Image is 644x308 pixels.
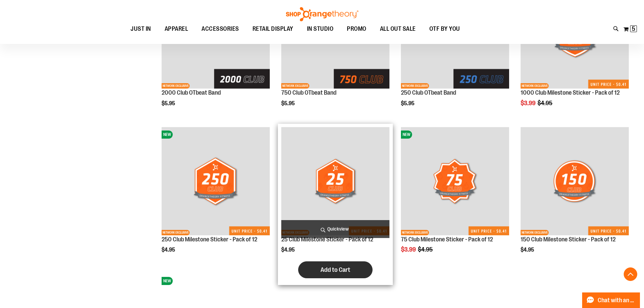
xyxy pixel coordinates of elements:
[298,261,373,278] button: Add to Cart
[401,100,415,106] span: $5.95
[130,21,151,37] span: JUST IN
[582,292,640,308] button: Chat with an Expert
[398,124,512,270] div: product
[165,21,188,37] span: APPAREL
[281,247,296,253] span: $4.95
[521,247,535,253] span: $4.95
[380,21,416,37] span: ALL OUT SALE
[281,89,336,96] a: 750 Club OTbeat Band
[201,21,239,37] span: ACCESSORIES
[158,124,273,270] div: product
[162,230,190,235] span: NETWORK EXCLUSIVE
[162,127,270,236] a: 250 Club Milestone Sticker - Pack of 12NEWNETWORK EXCLUSIVE
[521,127,629,236] a: 150 Club Milestone Sticker - Pack of 12NETWORK EXCLUSIVE
[162,127,270,235] img: 250 Club Milestone Sticker - Pack of 12
[429,21,460,37] span: OTF BY YOU
[538,100,553,106] span: $4.95
[401,89,456,96] a: 250 Club OTbeat Band
[162,277,173,285] span: NEW
[285,7,359,21] img: Shop Orangetheory
[162,89,221,96] a: 2000 Club OTbeat Band
[307,21,334,37] span: IN STUDIO
[418,246,434,253] span: $4.95
[401,127,509,236] a: 75 Club Milestone Sticker - Pack of 12NEWNETWORK EXCLUSIVE
[162,131,173,139] span: NEW
[401,246,417,253] span: $3.99
[598,297,636,304] span: Chat with an Expert
[521,127,629,235] img: 150 Club Milestone Sticker - Pack of 12
[624,267,637,281] button: Back To Top
[401,131,412,139] span: NEW
[281,236,373,243] a: 25 Club Milestone Sticker - Pack of 12
[521,230,549,235] span: NETWORK EXCLUSIVE
[320,266,350,274] span: Add to Cart
[281,127,389,236] a: 25 Club Milestone Sticker - Pack of 12NETWORK EXCLUSIVE
[162,247,176,253] span: $4.95
[162,100,176,106] span: $5.95
[281,100,296,106] span: $5.95
[401,230,429,235] span: NETWORK EXCLUSIVE
[281,127,389,235] img: 25 Club Milestone Sticker - Pack of 12
[632,25,635,32] span: 5
[517,124,632,270] div: product
[278,124,393,285] div: product
[281,83,309,89] span: NETWORK EXCLUSIVE
[521,89,620,96] a: 1000 Club Milestone Sticker - Pack of 12
[162,83,190,89] span: NETWORK EXCLUSIVE
[401,127,509,235] img: 75 Club Milestone Sticker - Pack of 12
[253,21,293,37] span: RETAIL DISPLAY
[521,83,549,89] span: NETWORK EXCLUSIVE
[281,220,389,238] a: Quickview
[162,236,257,243] a: 250 Club Milestone Sticker - Pack of 12
[347,21,366,37] span: PROMO
[401,236,493,243] a: 75 Club Milestone Sticker - Pack of 12
[401,83,429,89] span: NETWORK EXCLUSIVE
[521,236,616,243] a: 150 Club Milestone Sticker - Pack of 12
[521,100,536,106] span: $3.99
